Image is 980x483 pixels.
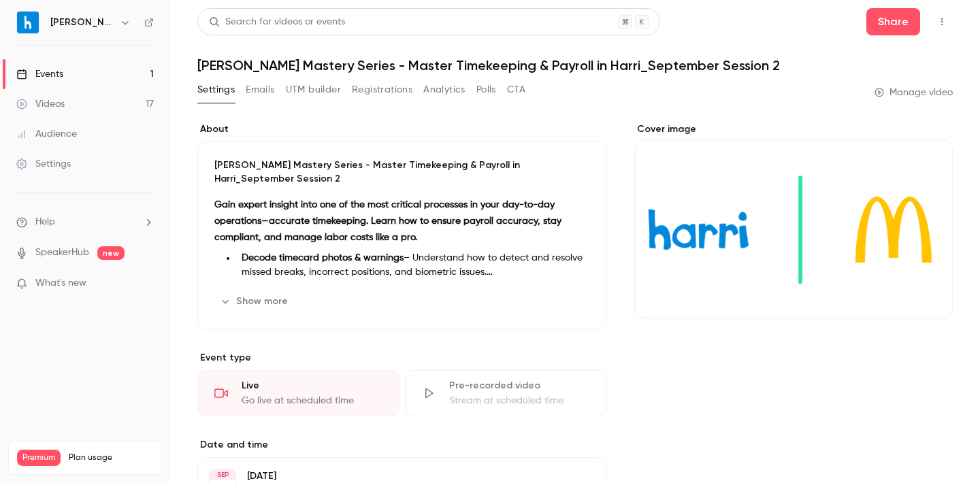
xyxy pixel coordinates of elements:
img: Harri [17,12,39,33]
a: SpeakerHub [35,246,89,260]
button: Show more [214,290,296,312]
label: About [197,122,607,136]
div: Stream at scheduled time [449,394,590,407]
div: Pre-recorded videoStream at scheduled time [405,370,607,416]
span: new [97,246,125,260]
button: Emails [246,79,274,101]
label: Date and time [197,438,607,452]
button: Polls [476,79,496,101]
div: LiveGo live at scheduled time [197,370,399,416]
p: [DATE] [247,469,535,483]
span: Plan usage [69,452,153,463]
div: Settings [16,157,71,171]
div: Go live at scheduled time [242,394,382,407]
li: – Understand how to detect and resolve missed breaks, incorrect positions, and biometric issues. [236,251,590,280]
div: Events [16,67,63,81]
h1: [PERSON_NAME] Mastery Series - Master Timekeeping & Payroll in Harri_September Session 2 [197,57,953,73]
a: Manage video [875,86,953,99]
li: help-dropdown-opener [16,215,154,229]
div: SEP [210,470,235,480]
button: UTM builder [286,79,341,101]
div: Pre-recorded video [449,379,590,393]
h6: [PERSON_NAME] [50,16,114,29]
strong: Decode timecard photos & warnings [242,253,404,263]
button: Settings [197,79,235,101]
p: [PERSON_NAME] Mastery Series - Master Timekeeping & Payroll in Harri_September Session 2 [214,159,590,186]
button: CTA [507,79,525,101]
label: Cover image [634,122,953,136]
strong: Gain expert insight into one of the most critical processes in your day-to-day operations—accurat... [214,200,561,242]
iframe: Noticeable Trigger [137,278,154,290]
button: Registrations [352,79,412,101]
div: Live [242,379,382,393]
span: What's new [35,276,86,290]
div: Videos [16,97,65,111]
span: Help [35,215,55,229]
section: Cover image [634,122,953,318]
button: Analytics [423,79,465,101]
p: Event type [197,351,607,365]
span: Premium [17,450,61,466]
button: Share [866,8,920,35]
div: Audience [16,127,77,141]
div: Search for videos or events [209,15,345,29]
